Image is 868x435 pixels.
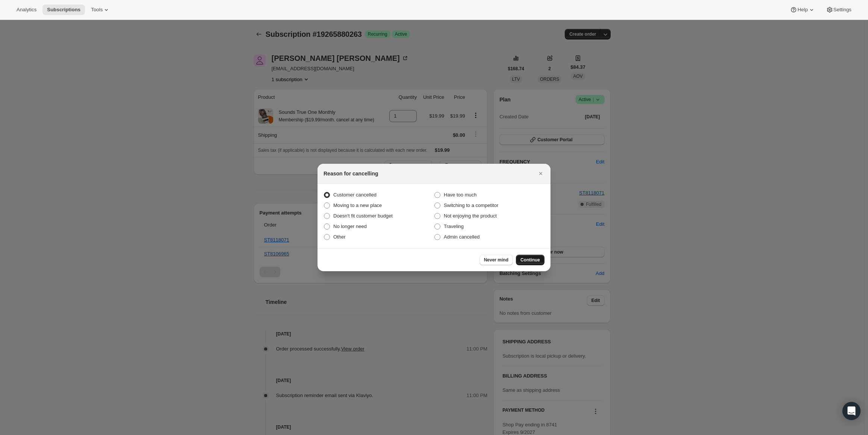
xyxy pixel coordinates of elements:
h2: Reason for cancelling [324,170,378,177]
span: Switching to a competitor [444,202,498,208]
button: Analytics [12,5,41,15]
span: Continue [520,257,540,263]
span: Help [797,7,808,13]
span: Moving to a new place [333,202,382,208]
span: Tools [91,7,103,13]
span: Settings [833,7,851,13]
button: Continue [516,255,544,265]
button: Tools [86,5,115,15]
span: Other [333,234,346,240]
span: Never mind [484,257,508,263]
span: Not enjoying the product [444,213,497,219]
span: No longer need [333,224,367,229]
span: Admin cancelled [444,234,479,240]
button: Subscriptions [42,5,85,15]
span: Doesn't fit customer budget [333,213,393,219]
div: Open Intercom Messenger [842,402,860,420]
button: Close [535,168,546,179]
span: Analytics [17,7,36,13]
span: Customer cancelled [333,192,377,198]
button: Settings [821,5,856,15]
button: Help [785,5,820,15]
button: Never mind [479,255,513,265]
span: Subscriptions [47,7,80,13]
span: Have too much [444,192,476,198]
span: Traveling [444,224,464,229]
